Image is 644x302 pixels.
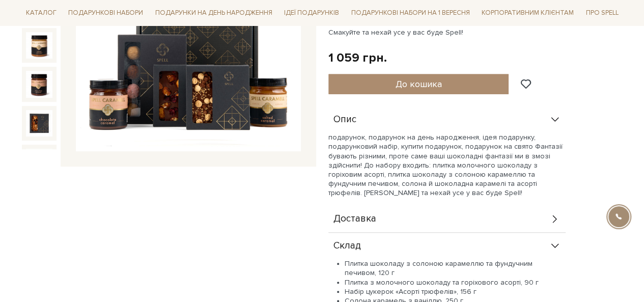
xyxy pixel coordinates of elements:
[26,71,52,97] img: Подарунок Шоколадна фантазія
[328,27,567,38] p: Смакуйте та нехай усе у вас буде Spell!
[328,50,387,66] div: 1 059 грн.
[478,4,578,21] a: Корпоративним клієнтам
[328,74,509,94] button: До кошика
[333,115,356,124] span: Опис
[347,4,474,21] a: Подарункові набори на 1 Вересня
[328,133,566,198] p: подарунок, подарунок на день народження, ідея подарунку, подарунковий набір, купити подарунок, по...
[345,278,539,287] span: Плитка з молочного шоколаду та горіхового асорті, 90 г
[345,259,533,277] span: Плитка шоколаду з солоною карамеллю та фундучним печивом, 120 г
[26,149,52,175] img: Подарунок Шоколадна фантазія
[395,78,441,90] span: До кошика
[582,5,623,21] a: Про Spell
[26,110,52,136] img: Подарунок Шоколадна фантазія
[345,287,477,296] span: Набір цукерок «Асорті трюфелів», 156 г
[333,241,361,251] span: Склад
[64,5,147,21] a: Подарункові набори
[333,214,376,224] span: Доставка
[22,5,61,21] a: Каталог
[26,32,52,59] img: Подарунок Шоколадна фантазія
[280,5,343,21] a: Ідеї подарунків
[151,5,276,21] a: Подарунки на День народження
